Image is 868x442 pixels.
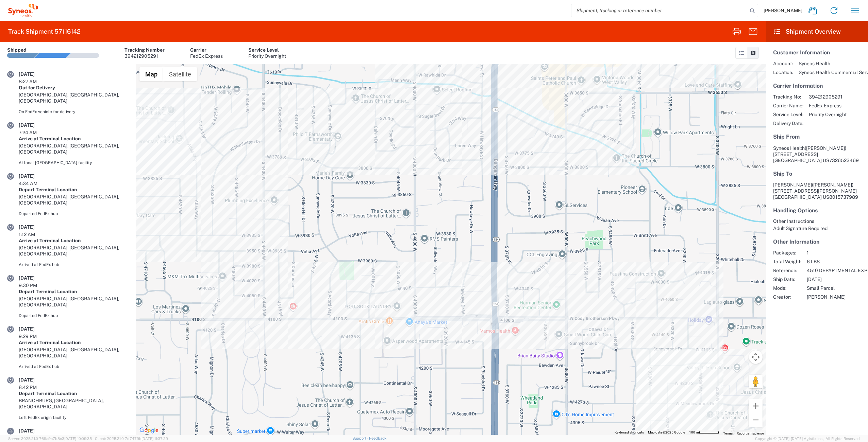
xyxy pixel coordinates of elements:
h2: Track Shipment 57116142 [8,28,81,36]
span: [PERSON_NAME] [STREET_ADDRESS][PERSON_NAME] [773,182,857,194]
div: [GEOGRAPHIC_DATA], [GEOGRAPHIC_DATA], [GEOGRAPHIC_DATA] [19,143,129,155]
span: Tracking No: [773,94,803,100]
div: [GEOGRAPHIC_DATA], [GEOGRAPHIC_DATA], [GEOGRAPHIC_DATA] [19,347,129,359]
button: Zoom out [749,413,763,427]
header: Shipment Overview [766,21,868,42]
div: [DATE] [19,428,53,434]
div: Depart Terminal Location [19,390,129,396]
a: Report a map error [737,431,764,435]
span: Total Weight: [773,259,801,265]
div: Arrive at Terminal Location [19,136,129,142]
div: [DATE] [19,377,53,383]
div: Departed FedEx hub [19,313,129,319]
div: 394212905291 [124,53,165,59]
button: Show satellite imagery [163,67,197,81]
div: [DATE] [19,326,53,332]
span: Syneos Health [773,145,805,151]
div: At local [GEOGRAPHIC_DATA] facility [19,160,129,166]
span: Mode: [773,285,801,291]
a: Open this area in Google Maps (opens a new window) [138,426,160,435]
span: Delivery Date: [773,120,803,126]
h5: Customer Information [773,49,861,56]
div: Left FedEx origin facility [19,414,129,421]
span: Creator: [773,294,801,300]
span: [DATE] 10:09:35 [64,437,92,441]
div: On FedEx vehicle for delivery [19,109,129,115]
span: Reference: [773,267,801,273]
span: 7326523469 [829,158,859,163]
div: BRANCHBURG, [GEOGRAPHIC_DATA], [GEOGRAPHIC_DATA] [19,397,129,410]
a: Support [352,436,369,440]
h5: Handling Options [773,207,861,214]
div: [DATE] [19,122,53,128]
div: Departed FedEx hub [19,211,129,217]
span: Map data ©2025 Google [648,430,685,434]
span: Copyright © [DATE]-[DATE] Agistix Inc., All Rights Reserved [755,436,860,442]
span: 8015737989 [829,194,858,200]
address: [GEOGRAPHIC_DATA] US [773,145,861,163]
a: Feedback [369,436,386,440]
div: Arrived at FedEx hub [19,262,129,268]
div: Depart Terminal Location [19,187,129,193]
h5: Carrier Information [773,83,861,89]
div: [DATE] [19,224,53,230]
h5: Ship From [773,134,861,140]
div: 9:29 PM [19,333,53,339]
div: Service Level [248,47,286,53]
button: Zoom in [749,399,763,413]
button: Show street map [139,67,163,81]
div: 7:24 AM [19,129,53,136]
span: [DATE] 11:37:29 [141,437,168,441]
div: Arrive at Terminal Location [19,237,129,244]
span: ([PERSON_NAME]) [805,145,846,151]
span: Ship Date: [773,276,801,282]
div: [DATE] [19,173,53,179]
div: Arrive at Terminal Location [19,339,129,346]
div: Priority Overnight [248,53,286,59]
img: Google [138,426,160,435]
div: [GEOGRAPHIC_DATA], [GEOGRAPHIC_DATA], [GEOGRAPHIC_DATA] [19,92,129,104]
div: 4:34 AM [19,180,53,187]
a: Terms [723,431,733,435]
div: 9:30 PM [19,282,53,288]
input: Shipment, tracking or reference number [571,4,748,17]
button: Drag Pegman onto the map to open Street View [749,375,763,388]
div: Adult Signature Required [773,225,861,231]
span: Carrier Name: [773,103,803,109]
span: Location: [773,69,793,75]
div: [GEOGRAPHIC_DATA], [GEOGRAPHIC_DATA], [GEOGRAPHIC_DATA] [19,194,129,206]
div: Carrier [190,47,223,53]
div: [DATE] [19,71,53,77]
span: Client: 2025.21.0-7d7479b [95,437,168,441]
span: Service Level: [773,111,803,118]
div: 1:12 AM [19,231,53,237]
span: [PERSON_NAME] [764,7,802,14]
address: [GEOGRAPHIC_DATA] US [773,182,861,200]
div: [GEOGRAPHIC_DATA], [GEOGRAPHIC_DATA], [GEOGRAPHIC_DATA] [19,245,129,257]
span: Account: [773,60,793,67]
button: Keyboard shortcuts [615,430,644,435]
div: Arrived at FedEx hub [19,364,129,370]
h5: Ship To [773,171,861,177]
div: FedEx Express [190,53,223,59]
span: 394212905291 [809,94,847,100]
div: Depart Terminal Location [19,288,129,295]
span: 100 m [689,430,699,434]
span: Priority Overnight [809,111,847,118]
span: [STREET_ADDRESS] [773,152,818,157]
div: 8:42 PM [19,384,53,390]
span: ([PERSON_NAME]) [812,182,853,188]
div: [DATE] [19,275,53,281]
h6: Other Instructions [773,218,861,224]
div: Shipped [7,47,27,53]
h5: Other Information [773,238,861,245]
span: Packages: [773,250,801,256]
div: [GEOGRAPHIC_DATA], [GEOGRAPHIC_DATA], [GEOGRAPHIC_DATA] [19,296,129,308]
div: 8:27 AM [19,78,53,85]
button: Map camera controls [749,350,763,364]
div: Out for Delivery [19,85,129,91]
span: FedEx Express [809,103,847,109]
div: Tracking Number [124,47,165,53]
span: Server: 2025.21.0-769a9a7b8c3 [8,437,92,441]
button: Map Scale: 100 m per 55 pixels [687,430,721,435]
